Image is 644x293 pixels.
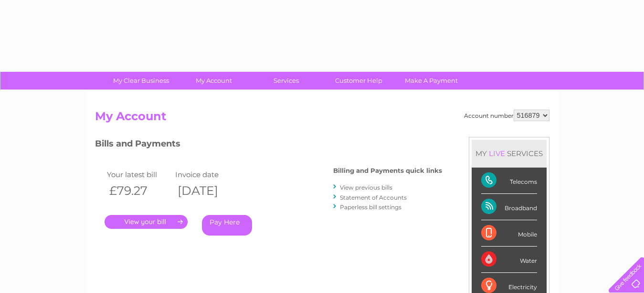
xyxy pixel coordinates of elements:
div: Mobile [481,220,537,247]
a: My Account [174,72,253,90]
h3: Bills and Payments [95,137,442,154]
a: Paperless bill settings [340,203,401,211]
a: Make A Payment [392,72,471,90]
div: Telecoms [481,168,537,194]
th: [DATE] [173,181,242,201]
td: Your latest bill [105,168,173,181]
th: £79.27 [105,181,173,201]
a: Statement of Accounts [340,194,407,201]
a: My Clear Business [102,72,180,90]
a: . [105,215,188,229]
a: Customer Help [319,72,398,90]
div: MY SERVICES [472,140,547,167]
div: LIVE [487,149,507,158]
h4: Billing and Payments quick links [333,167,442,174]
div: Account number [464,110,549,121]
td: Invoice date [173,168,242,181]
div: Water [481,247,537,273]
a: Pay Here [202,215,252,236]
div: Broadband [481,194,537,220]
a: Services [247,72,326,90]
a: View previous bills [340,184,392,191]
h2: My Account [95,110,549,128]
